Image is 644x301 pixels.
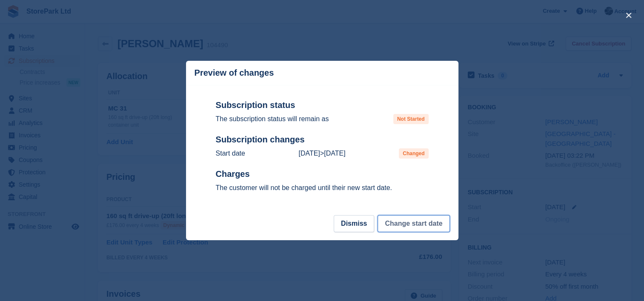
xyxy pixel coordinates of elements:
[216,100,429,111] h2: Subscription status
[216,134,429,145] h2: Subscription changes
[378,215,449,232] button: Change start date
[334,215,374,232] button: Dismiss
[324,150,345,157] time: 2025-09-04 23:00:00 UTC
[298,148,345,159] p: >
[216,114,329,124] p: The subscription status will remain as
[216,183,429,193] p: The customer will not be charged until their new start date.
[393,114,429,124] span: Not Started
[195,68,274,78] p: Preview of changes
[216,169,429,179] h2: Charges
[622,9,635,22] button: close
[298,150,320,157] time: 2025-09-06 00:00:00 UTC
[216,148,245,159] p: Start date
[399,148,428,159] span: Changed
